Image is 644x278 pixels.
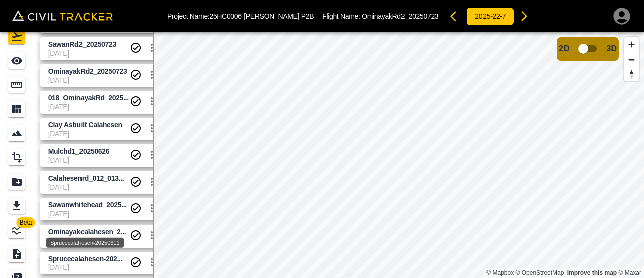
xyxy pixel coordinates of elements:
img: Civil Tracker [12,10,113,21]
a: OpenStreetMap [516,269,565,276]
canvas: Map [153,32,644,278]
span: OminayakRd2_20250723 [362,12,438,20]
div: Sprucecalahesen-20250611 [46,238,124,248]
span: 3D [607,44,617,53]
button: Zoom out [624,52,639,67]
p: Flight Name: [322,12,438,20]
span: 2D [559,44,569,53]
a: Mapbox [486,269,514,276]
button: 2025-22-7 [466,7,514,26]
button: Zoom in [624,37,639,52]
a: Maxar [618,269,641,276]
button: Reset bearing to north [624,67,639,81]
div: Flights [8,28,28,44]
a: Map feedback [567,269,617,276]
p: Project Name: 25HC0006 [PERSON_NAME] P2B [167,12,314,20]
